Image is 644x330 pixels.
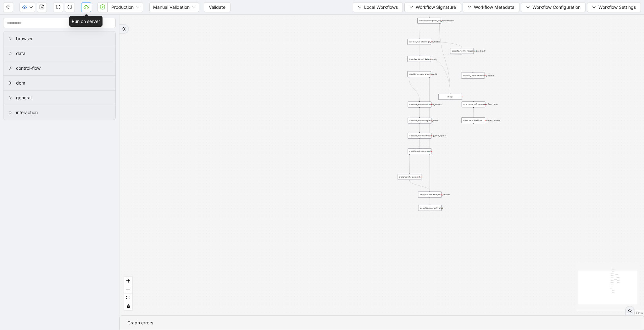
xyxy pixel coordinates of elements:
[3,76,115,90] div: dom
[408,118,431,124] div: execute_workflow:update_retool
[462,102,485,107] div: execute_workflow:no_data_from_retool
[448,102,452,106] span: plus-circle
[592,5,596,9] span: down
[471,125,475,129] span: plus-circle
[417,18,441,24] div: conditions:are_there_any_appointments
[8,96,12,100] span: right
[439,24,450,93] g: Edge from conditions:are_there_any_appointments to delay:
[65,2,75,12] button: redo
[209,4,225,11] span: Validate
[432,42,462,47] g: Edge from execute_workflow:login_to_zocdoc to execute_workflow:login_to_zocdoc__0
[84,4,89,9] span: cloud-server
[428,213,432,217] span: plus-circle
[124,277,132,285] button: zoom in
[153,3,195,12] span: Manual Validation
[463,2,519,12] button: downWorkflow Metadata
[462,117,485,123] div: show_toast:Workflow_completed_no_data
[3,31,115,46] div: browser
[364,4,398,11] span: Local Workflows
[3,2,13,12] button: arrow-left
[438,94,462,100] div: delay:plus-circle
[408,133,431,139] div: execute_workflow:tracking_sheet_update
[358,5,362,9] span: down
[419,24,419,38] g: Edge from conditions:are_there_any_appointments to execute_workflow:login_to_zocdoc
[526,5,530,9] span: down
[409,180,430,191] g: Edge from increment_ticket_count: to loop_iterator:cancel_data_records
[418,192,442,198] div: loop_iterator:cancel_data_records
[204,2,230,12] button: Validate
[407,56,431,62] div: loop_data:cancel_data_records
[450,48,474,54] div: execute_workflow:login_to_zocdoc__0
[3,91,115,105] div: general
[19,2,35,12] button: cloud-uploaddown
[16,94,110,101] span: general
[408,39,431,45] div: execute_workflow:login_to_zocdoc
[81,2,91,12] button: cloud-server
[8,111,12,114] span: right
[438,94,462,100] div: delay:
[409,5,413,9] span: down
[67,4,72,9] span: redo
[627,311,643,315] a: React Flow attribution
[124,302,132,311] button: toggle interactivity
[29,5,33,9] span: down
[16,109,110,116] span: interaction
[398,174,421,180] div: increment_ticket_count:
[418,205,442,211] div: close_tab:close_active_tab
[8,37,12,41] span: right
[127,319,636,326] div: Graph errors
[419,54,462,55] g: Edge from execute_workflow:login_to_zocdoc__0 to loop_data:cancel_data_records
[39,4,44,9] span: save
[407,71,431,77] div: conditions:check_empty_app_id
[16,65,110,72] span: control-flow
[16,50,110,57] span: data
[461,73,485,79] div: execute_workflow:handle_captchaplus-circle
[462,117,485,123] div: show_toast:Workflow_completed_no_dataplus-circle
[16,80,110,86] span: dom
[8,52,12,55] span: right
[408,102,431,107] div: execute_workflow:calendar_actions
[37,2,47,12] button: save
[416,4,456,11] span: Workflow Signature
[56,4,61,9] span: undo
[409,78,419,101] g: Edge from conditions:check_empty_app_id to execute_workflow:calendar_actions
[429,78,430,191] g: Edge from conditions:check_empty_app_id to loop_iterator:cancel_data_records
[408,148,431,154] div: conditions:is_successfull
[598,4,636,11] span: Workflow Settings
[53,2,63,12] button: undo
[16,35,110,42] span: browser
[111,3,139,12] span: Production
[474,4,514,11] span: Workflow Metadata
[6,4,11,9] span: arrow-left
[3,105,115,120] div: interaction
[69,16,103,27] div: Run on server
[124,294,132,302] button: fit view
[8,81,12,85] span: right
[521,2,586,12] button: downWorkflow Configuration
[471,81,475,85] span: plus-circle
[587,2,641,12] button: downWorkflow Settings
[404,2,461,12] button: downWorkflow Signature
[353,2,403,12] button: downLocal Workflows
[124,285,132,294] button: zoom out
[3,61,115,75] div: control-flow
[22,5,27,9] span: cloud-upload
[122,27,126,31] span: double-right
[468,5,471,9] span: down
[461,73,485,79] div: execute_workflow:handle_captcha
[8,66,12,70] span: right
[532,4,580,11] span: Workflow Configuration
